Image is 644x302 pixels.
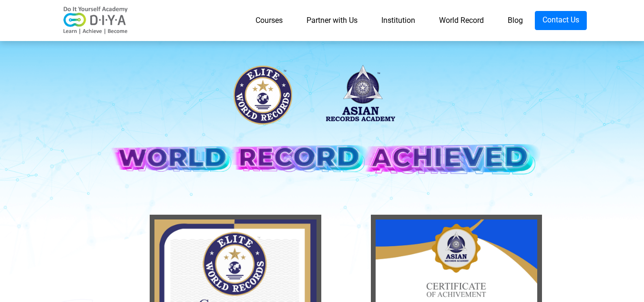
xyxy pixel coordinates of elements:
a: Institution [369,11,427,30]
a: Partner with Us [295,11,369,30]
a: Blog [496,11,535,30]
a: World Record [427,11,496,30]
a: Courses [244,11,295,30]
img: banner-desk.png [103,57,542,198]
img: logo-v2.png [58,6,134,35]
a: Contact Us [535,11,587,30]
